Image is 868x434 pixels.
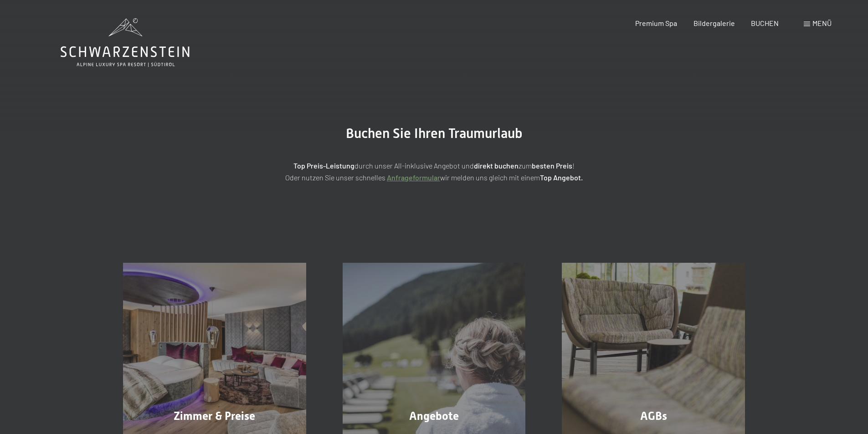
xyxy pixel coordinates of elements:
[206,160,662,183] p: durch unser All-inklusive Angebot und zum ! Oder nutzen Sie unser schnelles wir melden uns gleich...
[693,19,735,27] a: Bildergalerie
[174,409,255,423] span: Zimmer & Preise
[532,161,572,170] strong: besten Preis
[346,125,523,141] span: Buchen Sie Ihren Traumurlaub
[640,409,667,423] span: AGBs
[635,19,677,27] a: Premium Spa
[540,173,583,182] strong: Top Angebot.
[474,161,519,170] strong: direkt buchen
[293,161,354,170] strong: Top Preis-Leistung
[387,173,440,182] a: Anfrageformular
[812,19,832,27] span: Menü
[409,409,459,423] span: Angebote
[751,19,779,27] a: BUCHEN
